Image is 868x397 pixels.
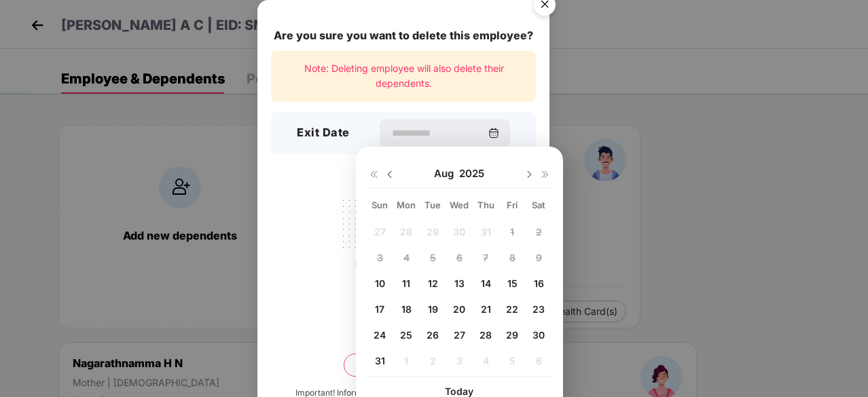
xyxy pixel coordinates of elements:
span: 22 [506,303,518,315]
img: svg+xml;base64,PHN2ZyBpZD0iQ2FsZW5kYXItMzJ4MzIiIHhtbG5zPSJodHRwOi8vd3d3LnczLm9yZy8yMDAwL3N2ZyIgd2... [488,128,499,138]
img: svg+xml;base64,PHN2ZyBpZD0iRHJvcGRvd24tMzJ4MzIiIHhtbG5zPSJodHRwOi8vd3d3LnczLm9yZy8yMDAwL3N2ZyIgd2... [384,169,395,180]
div: Thu [474,199,498,211]
span: 10 [375,278,385,289]
div: Fri [501,199,524,211]
div: Sun [368,199,392,211]
span: Today [445,385,473,397]
span: 13 [454,278,465,289]
span: 19 [428,303,438,315]
span: 26 [427,329,439,341]
img: svg+xml;base64,PHN2ZyB4bWxucz0iaHR0cDovL3d3dy53My5vcmcvMjAwMC9zdmciIHdpZHRoPSIyMjQiIGhlaWdodD0iMT... [327,192,480,298]
div: Note: Deleting employee will also delete their dependents. [271,51,536,102]
div: Sat [527,199,551,211]
span: 2025 [459,167,484,181]
span: 29 [506,329,518,341]
span: 21 [481,303,491,315]
span: 20 [453,303,465,315]
span: 17 [375,303,384,315]
span: 30 [532,329,545,341]
span: 18 [401,303,412,315]
span: 31 [375,355,385,366]
h3: Exit Date [297,124,350,142]
span: 15 [507,278,518,289]
button: Delete permanently [344,354,463,377]
div: Mon [395,199,418,211]
img: svg+xml;base64,PHN2ZyB4bWxucz0iaHR0cDovL3d3dy53My5vcmcvMjAwMC9zdmciIHdpZHRoPSIxNiIgaGVpZ2h0PSIxNi... [540,169,551,180]
div: Tue [421,199,445,211]
span: 16 [534,278,544,289]
img: svg+xml;base64,PHN2ZyB4bWxucz0iaHR0cDovL3d3dy53My5vcmcvMjAwMC9zdmciIHdpZHRoPSIxNiIgaGVpZ2h0PSIxNi... [368,169,379,180]
div: Wed [448,199,471,211]
span: 23 [532,303,545,315]
span: 11 [402,278,410,289]
span: 24 [374,329,386,341]
div: Are you sure you want to delete this employee? [271,27,536,44]
span: 14 [481,278,491,289]
span: 12 [428,278,438,289]
img: svg+xml;base64,PHN2ZyBpZD0iRHJvcGRvd24tMzJ4MzIiIHhtbG5zPSJodHRwOi8vd3d3LnczLm9yZy8yMDAwL3N2ZyIgd2... [524,169,535,180]
span: 28 [480,329,492,341]
span: 25 [400,329,412,341]
span: Aug [434,167,459,181]
span: 27 [454,329,465,341]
